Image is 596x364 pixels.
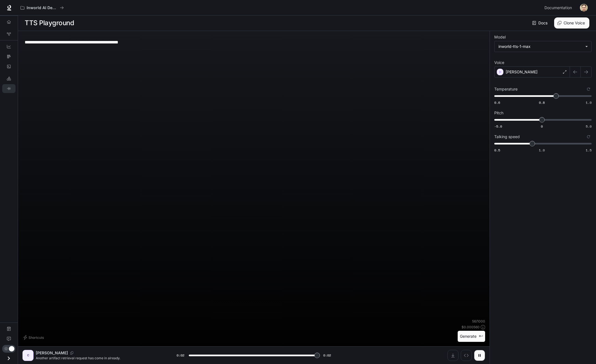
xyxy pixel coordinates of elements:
p: Pitch [494,111,503,115]
span: 0.5 [494,148,500,153]
p: Temperature [494,87,518,91]
button: Reset to default [585,86,592,92]
span: 5.0 [586,124,592,129]
a: Docs [531,17,550,29]
button: Reset to default [585,134,592,140]
span: 0:02 [177,353,184,358]
a: Dashboards [2,42,16,51]
p: Inworld AI Demos [27,6,58,10]
p: 56 / 1000 [472,319,485,324]
div: inworld-tts-1-max [498,44,582,49]
p: Another artifact retrieval request has come in already. [36,356,163,360]
span: 0.8 [539,100,545,105]
button: Inspect [461,350,472,361]
span: Documentation [544,4,572,11]
span: 1.5 [586,148,592,153]
img: User avatar [580,4,588,12]
button: All workspaces [18,2,66,13]
button: Open drawer [2,353,15,364]
a: TTS Playground [2,84,16,93]
div: C [24,351,32,360]
button: Download audio [447,350,459,361]
button: User avatar [578,2,589,13]
a: Traces [2,52,16,61]
span: 0 [541,124,543,129]
p: ⌘⏎ [479,335,483,338]
button: Clone Voice [554,17,589,29]
div: inworld-tts-1-max [495,41,591,52]
span: -5.0 [494,124,502,129]
span: 1.0 [539,148,545,153]
a: Graph Registry [2,30,16,38]
p: Talking speed [494,135,520,139]
p: [PERSON_NAME] [36,350,68,356]
a: Logs [2,62,16,71]
button: Generate⌘⏎ [458,331,485,342]
span: 0:02 [323,353,331,358]
a: Overview [2,17,16,26]
p: [PERSON_NAME] [506,69,538,75]
button: Copy Voice ID [68,351,76,355]
a: Feedback [2,334,16,343]
a: Documentation [542,2,576,13]
a: LLM Playground [2,74,16,83]
p: $ 0.000560 [462,325,480,329]
span: Dark mode toggle [9,345,14,352]
h1: TTS Playground [25,17,74,29]
a: Documentation [2,324,16,333]
p: Voice [494,61,504,64]
span: 0.6 [494,100,500,105]
span: 1.0 [586,100,592,105]
button: Shortcuts [22,333,46,342]
p: Model [494,35,506,39]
